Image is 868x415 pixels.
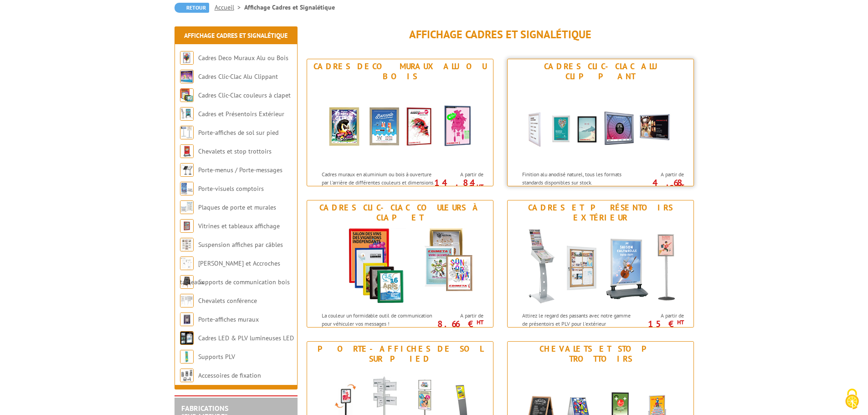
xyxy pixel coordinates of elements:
img: Cadres Clic-Clac Alu Clippant [180,70,194,83]
a: Porte-menus / Porte-messages [198,166,282,174]
img: Cadres et Présentoirs Extérieur [516,225,685,307]
div: Porte-affiches de sol sur pied [309,344,491,364]
a: Suspension affiches par câbles [198,241,283,249]
a: Supports de communication bois [198,278,290,286]
div: Cadres Clic-Clac Alu Clippant [510,61,691,82]
p: 8.66 € [432,321,483,327]
sup: HT [477,183,483,190]
a: Chevalets conférence [198,297,257,305]
img: Porte-visuels comptoirs [180,182,194,195]
a: Accessoires de fixation [198,371,261,379]
span: A partir de [437,171,483,178]
a: Porte-visuels comptoirs [198,184,264,193]
a: Cadres Clic-Clac couleurs à clapet [198,91,291,99]
img: Cookies (fenêtre modale) [841,388,863,410]
p: 14.84 € [432,180,483,191]
img: Porte-affiches de sol sur pied [180,126,194,139]
img: Porte-menus / Porte-messages [180,163,194,177]
img: Plaques de porte et murales [180,200,194,214]
img: Cadres Clic-Clac couleurs à clapet [180,88,194,102]
a: Cadres Deco Muraux Alu ou Bois Cadres Deco Muraux Alu ou Bois Cadres muraux en aluminium ou bois ... [307,59,493,186]
a: Cadres Clic-Clac Alu Clippant Cadres Clic-Clac Alu Clippant Finition alu anodisé naturel, tous le... [507,59,694,186]
p: Finition alu anodisé naturel, tous les formats standards disponibles sur stock. [522,170,635,186]
a: Cadres et Présentoirs Extérieur [198,110,284,118]
p: Cadres muraux en aluminium ou bois à ouverture par l'arrière de différentes couleurs et dimension... [322,170,435,202]
p: La couleur un formidable outil de communication pour véhiculer vos messages ! [322,312,435,327]
img: Cadres Clic-Clac Alu Clippant [516,84,685,166]
p: 15 € [633,321,684,327]
img: Cadres Deco Muraux Alu ou Bois [180,51,194,65]
span: A partir de [637,171,684,178]
img: Supports PLV [180,350,194,364]
p: 4.68 € [633,180,684,191]
sup: HT [477,318,483,326]
img: Cadres LED & PLV lumineuses LED [180,331,194,345]
img: Cimaises et Accroches tableaux [180,256,194,270]
img: Cadres Clic-Clac couleurs à clapet [316,225,484,307]
a: Retour [175,3,209,13]
span: A partir de [637,312,684,319]
img: Accessoires de fixation [180,369,194,382]
a: Accueil [215,3,244,11]
a: Plaques de porte et murales [198,203,276,211]
img: Cadres et Présentoirs Extérieur [180,107,194,121]
span: A partir de [437,312,483,319]
div: Cadres Deco Muraux Alu ou Bois [309,61,491,82]
div: Cadres et Présentoirs Extérieur [510,203,691,223]
img: Cadres Deco Muraux Alu ou Bois [316,84,484,166]
sup: HT [677,318,684,326]
a: Cadres Deco Muraux Alu ou Bois [198,54,288,62]
img: Porte-affiches muraux [180,313,194,326]
div: Cadres Clic-Clac couleurs à clapet [309,203,491,223]
div: Chevalets et stop trottoirs [510,344,691,364]
a: [PERSON_NAME] et Accroches tableaux [180,259,280,286]
p: Attirez le regard des passants avec notre gamme de présentoirs et PLV pour l'extérieur [522,312,635,327]
a: Cadres LED & PLV lumineuses LED [198,334,294,342]
img: Chevalets conférence [180,294,194,307]
img: Vitrines et tableaux affichage [180,219,194,233]
a: Chevalets et stop trottoirs [198,147,272,155]
a: Cadres Clic-Clac couleurs à clapet Cadres Clic-Clac couleurs à clapet La couleur un formidable ou... [307,200,493,328]
a: Affichage Cadres et Signalétique [184,31,288,40]
img: Chevalets et stop trottoirs [180,144,194,158]
a: Porte-affiches muraux [198,315,259,323]
a: Cadres et Présentoirs Extérieur Cadres et Présentoirs Extérieur Attirez le regard des passants av... [507,200,694,328]
li: Affichage Cadres et Signalétique [244,3,335,12]
img: Suspension affiches par câbles [180,238,194,251]
h1: Affichage Cadres et Signalétique [307,29,694,41]
sup: HT [677,183,684,190]
a: Supports PLV [198,353,235,361]
a: Cadres Clic-Clac Alu Clippant [198,72,278,81]
a: Vitrines et tableaux affichage [198,222,280,230]
a: Porte-affiches de sol sur pied [198,128,278,137]
button: Cookies (fenêtre modale) [836,384,868,415]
